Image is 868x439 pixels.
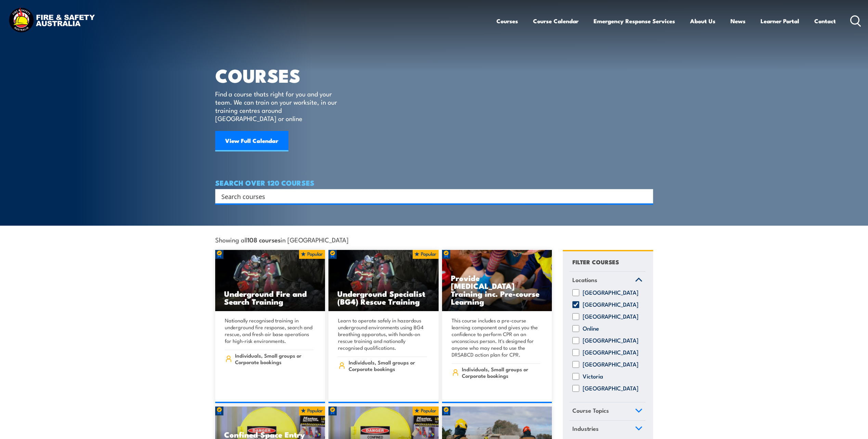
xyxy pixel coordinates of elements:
label: [GEOGRAPHIC_DATA] [583,289,638,296]
p: This course includes a pre-course learning component and gives you the confidence to perform CPR ... [452,317,541,358]
a: Underground Fire and Search Training [215,250,325,311]
p: Learn to operate safely in hazardous underground environments using BG4 breathing apparatus, with... [338,317,427,351]
a: Contact [814,12,836,30]
span: Locations [572,275,597,284]
p: Nationally recognised training in underground fire response, search and rescue, and fresh air bas... [225,317,314,344]
form: Search form [223,191,639,201]
label: [GEOGRAPHIC_DATA] [583,349,638,356]
a: Provide [MEDICAL_DATA] Training inc. Pre-course Learning [442,250,552,311]
label: Online [583,325,599,332]
input: Search input [221,191,638,201]
label: [GEOGRAPHIC_DATA] [583,313,638,320]
span: Individuals, Small groups or Corporate bookings [349,359,427,372]
a: Courses [496,12,518,30]
a: Learner Portal [761,12,799,30]
h3: Underground Fire and Search Training [224,290,316,305]
span: Industries [572,424,599,433]
img: Underground mine rescue [215,250,325,311]
h3: Provide [MEDICAL_DATA] Training inc. Pre-course Learning [451,274,543,305]
h3: Underground Specialist (BG4) Rescue Training [337,290,430,305]
strong: 108 courses [247,235,281,244]
img: Underground mine rescue [328,250,439,311]
label: Victoria [583,373,603,380]
a: Course Calendar [533,12,579,30]
a: Emergency Response Services [594,12,675,30]
span: Individuals, Small groups or Corporate bookings [235,352,313,365]
a: News [730,12,746,30]
span: Showing all in [GEOGRAPHIC_DATA] [215,236,349,243]
p: Find a course thats right for you and your team. We can train on your worksite, in our training c... [215,90,340,122]
label: [GEOGRAPHIC_DATA] [583,385,638,392]
span: Individuals, Small groups or Corporate bookings [462,366,540,379]
a: View Full Calendar [215,131,288,151]
img: Low Voltage Rescue and Provide CPR [442,250,552,311]
label: [GEOGRAPHIC_DATA] [583,301,638,308]
label: [GEOGRAPHIC_DATA] [583,361,638,368]
h4: FILTER COURSES [572,257,619,266]
h4: SEARCH OVER 120 COURSES [215,179,653,186]
a: Course Topics [569,402,646,420]
button: Search magnifier button [641,191,651,201]
a: Industries [569,421,646,438]
span: Course Topics [572,406,609,415]
h1: COURSES [215,67,347,83]
a: Locations [569,272,646,290]
label: [GEOGRAPHIC_DATA] [583,337,638,344]
a: Underground Specialist (BG4) Rescue Training [328,250,439,311]
a: About Us [690,12,715,30]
